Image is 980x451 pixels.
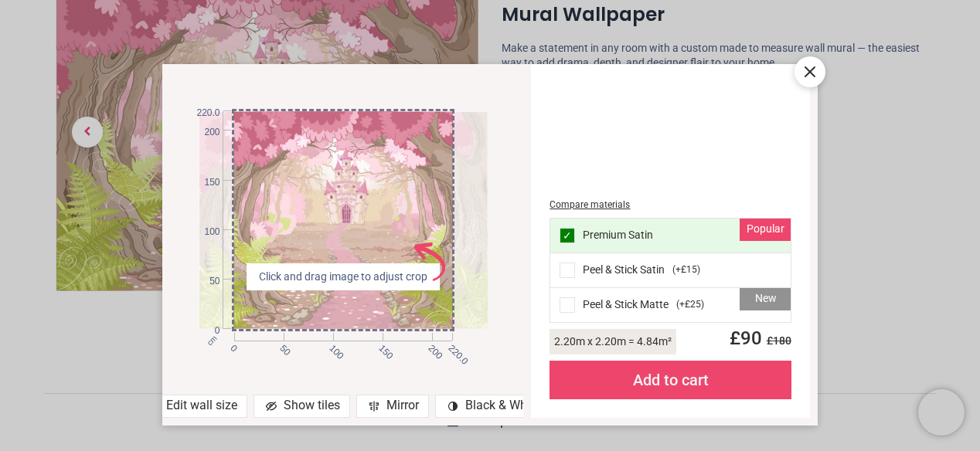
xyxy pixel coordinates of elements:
[326,342,336,352] span: 100
[205,334,218,348] span: cm
[720,327,791,349] span: £ 90
[191,275,220,288] span: 50
[277,342,287,352] span: 50
[376,342,386,352] span: 150
[136,395,247,418] div: Edit wall size
[445,342,455,352] span: 220.0
[227,342,237,352] span: 0
[191,107,220,120] span: 220.0
[191,126,220,139] span: 200
[550,253,790,288] div: Peel & Stick Satin
[563,230,572,241] span: ✓
[740,219,791,242] div: Popular
[740,288,791,311] div: New
[191,176,220,189] span: 150
[356,395,429,418] div: Mirror
[762,334,791,347] span: £ 180
[550,288,790,322] div: Peel & Stick Matte
[550,219,790,253] div: Premium Satin
[435,395,550,418] div: Black & White
[672,263,700,276] span: ( +£15 )
[254,395,350,418] div: Show tiles
[253,270,434,285] span: Click and drag image to adjust crop
[425,342,435,352] span: 200
[191,225,220,239] span: 100
[550,329,676,354] div: 2.20 m x 2.20 m = 4.84 m²
[918,389,965,436] iframe: Brevo live chat
[676,298,704,311] span: ( +£25 )
[191,324,220,337] span: 0
[550,361,791,399] div: Add to cart
[550,198,791,212] div: Compare materials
